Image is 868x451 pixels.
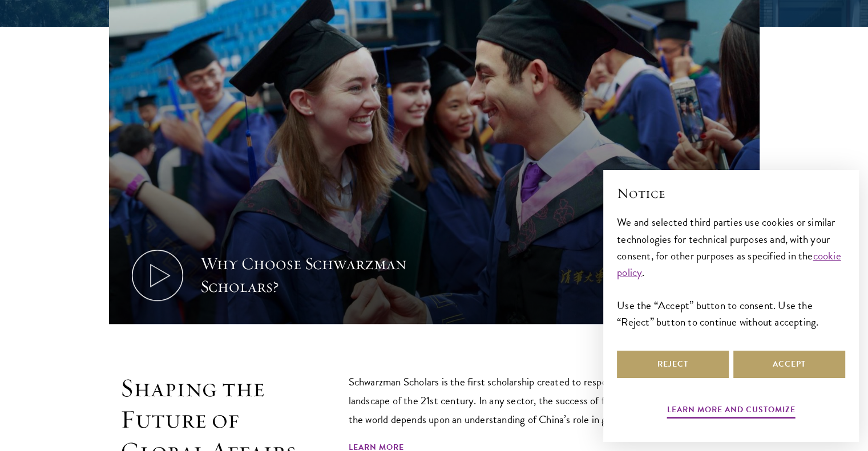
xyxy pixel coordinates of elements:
[733,351,845,378] button: Accept
[617,214,845,330] div: We and selected third parties use cookies or similar technologies for technical purposes and, wit...
[667,403,796,420] button: Learn more and customize
[200,253,411,298] div: Why Choose Schwarzman Scholars?
[617,351,729,378] button: Reject
[349,372,708,429] p: Schwarzman Scholars is the first scholarship created to respond to the geopolitical landscape of ...
[617,184,845,203] h2: Notice
[617,247,841,281] a: cookie policy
